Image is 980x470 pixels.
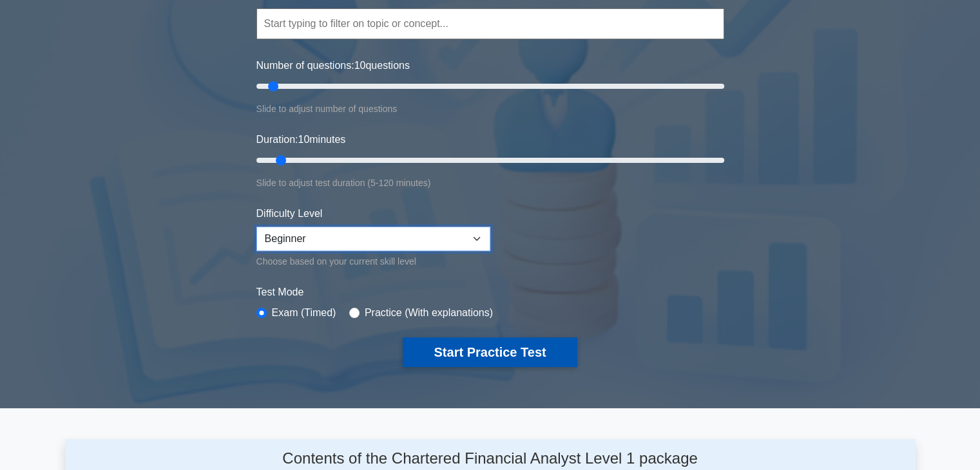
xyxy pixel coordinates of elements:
[403,337,577,367] button: Start Practice Test
[354,60,366,71] span: 10
[256,254,490,269] div: Choose based on your current skill level
[298,134,309,145] span: 10
[256,175,724,191] div: Slide to adjust test duration (5-120 minutes)
[256,8,724,39] input: Start typing to filter on topic or concept...
[256,58,410,73] label: Number of questions: questions
[365,305,493,321] label: Practice (With explanations)
[256,101,724,117] div: Slide to adjust number of questions
[256,132,346,147] label: Duration: minutes
[272,305,336,321] label: Exam (Timed)
[256,285,724,300] label: Test Mode
[187,449,794,468] h4: Contents of the Chartered Financial Analyst Level 1 package
[256,206,323,221] label: Difficulty Level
